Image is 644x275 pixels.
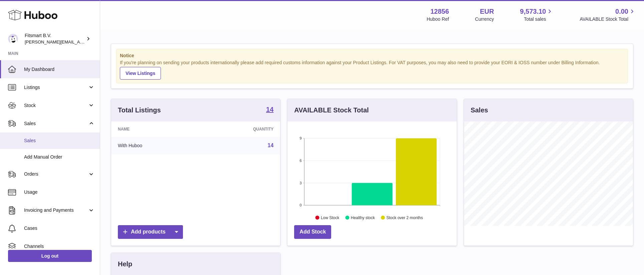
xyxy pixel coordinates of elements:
h3: Total Listings [118,106,161,115]
h3: Help [118,260,132,269]
span: Sales [24,120,88,127]
a: 14 [266,106,273,114]
text: Stock over 2 months [387,215,423,220]
text: 9 [300,136,302,140]
strong: Notice [120,53,624,59]
span: [PERSON_NAME][EMAIL_ADDRESS][DOMAIN_NAME] [25,39,134,44]
strong: 14 [266,106,273,113]
span: AVAILABLE Stock Total [580,16,636,22]
img: jonathan@leaderoo.com [8,34,18,44]
a: Log out [8,250,92,262]
a: View Listings [120,67,161,80]
a: 9,573.10 Total sales [520,7,554,22]
div: Currency [475,16,494,22]
span: Channels [24,243,95,250]
th: Name [111,121,200,137]
span: Usage [24,189,95,195]
span: Total sales [524,16,554,22]
a: Add Stock [294,225,331,239]
span: Invoicing and Payments [24,207,88,213]
strong: 12856 [430,7,449,16]
a: 0.00 AVAILABLE Stock Total [580,7,636,22]
div: Fitsmart B.V. [25,32,85,45]
span: Sales [24,137,95,144]
span: Stock [24,102,88,109]
div: Huboo Ref [427,16,449,22]
h3: Sales [471,106,488,115]
text: 6 [300,159,302,163]
td: With Huboo [111,137,200,154]
th: Quantity [200,121,280,137]
span: 9,573.10 [520,7,546,16]
text: Healthy stock [351,215,375,220]
span: My Dashboard [24,66,95,73]
text: 0 [300,203,302,207]
strong: EUR [480,7,494,16]
h3: AVAILABLE Stock Total [294,106,369,115]
span: 0.00 [615,7,628,16]
a: Add products [118,225,183,239]
div: If you're planning on sending your products internationally please add required customs informati... [120,60,624,80]
a: 14 [268,143,274,148]
span: Listings [24,84,88,91]
text: 3 [300,181,302,185]
span: Cases [24,225,95,232]
text: Low Stock [321,215,340,220]
span: Orders [24,171,88,177]
span: Add Manual Order [24,154,95,160]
